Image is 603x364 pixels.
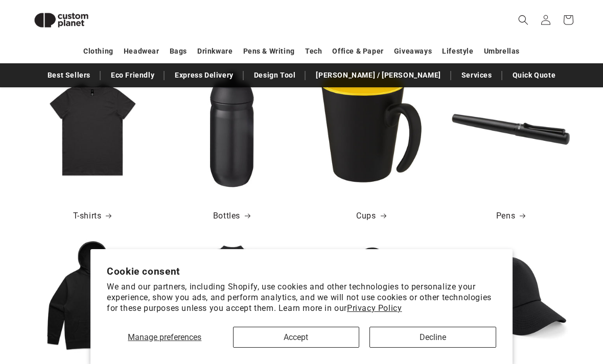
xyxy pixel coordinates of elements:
a: Lifestyle [442,42,473,60]
button: Manage preferences [107,327,223,348]
img: Oli 360 ml ceramic mug with handle [312,70,430,188]
a: Clothing [83,42,113,60]
a: Office & Paper [332,42,383,60]
a: Eco Friendly [106,66,159,84]
h2: Cookie consent [107,265,496,277]
img: Custom Planet [26,4,97,36]
a: Cups [356,209,386,224]
p: We and our partners, including Shopify, use cookies and other technologies to personalize your ex... [107,282,496,313]
img: HydroFlex™ 500 ml squeezy sport bottle [173,70,291,188]
span: Manage preferences [128,332,201,342]
a: Headwear [124,42,159,60]
a: Express Delivery [170,66,239,84]
a: Pens & Writing [243,42,295,60]
a: [PERSON_NAME] / [PERSON_NAME] [311,66,446,84]
a: Privacy Policy [347,303,402,313]
a: Tech [305,42,322,60]
a: Design Tool [249,66,301,84]
iframe: Chat Widget [423,254,603,364]
a: Umbrellas [484,42,520,60]
summary: Search [512,9,535,31]
a: T-shirts [73,209,112,224]
a: Best Sellers [42,66,96,84]
a: Giveaways [394,42,432,60]
button: Accept [233,327,360,348]
a: Pens [496,209,525,224]
button: Decline [369,327,496,348]
a: Bags [170,42,187,60]
a: Services [456,66,497,84]
a: Bottles [213,209,250,224]
a: Quick Quote [507,66,561,84]
a: Drinkware [197,42,233,60]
